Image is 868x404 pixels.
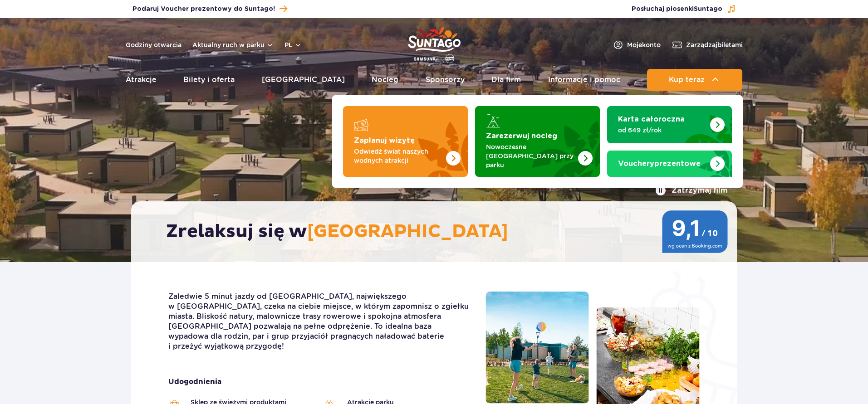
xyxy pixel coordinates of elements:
button: Zatrzymaj film [655,185,728,196]
a: Nocleg [372,69,398,91]
h2: Zrelaksuj się w [166,220,711,243]
p: Zaledwie 5 minut jazdy od [GEOGRAPHIC_DATA], największego w [GEOGRAPHIC_DATA], czeka na ciebie mi... [168,292,472,351]
strong: Zarezerwuj nocleg [486,132,557,140]
a: Karta całoroczna [607,106,732,143]
a: Podaruj Voucher prezentowy do Suntago! [132,3,287,15]
strong: Karta całoroczna [618,116,685,123]
button: pl [284,40,302,49]
strong: Udogodnienia [168,377,472,387]
strong: Zaplanuj wizytę [354,137,415,144]
img: 9,1/10 wg ocen z Booking.com [662,210,728,253]
span: Vouchery [618,160,654,167]
a: Bilety i oferta [183,69,235,91]
a: Sponsorzy [426,69,465,91]
strong: prezentowe [618,160,701,167]
a: Informacje i pomoc [548,69,620,91]
p: Nowoczesne [GEOGRAPHIC_DATA] przy parku [486,142,574,170]
a: Godziny otwarcia [126,40,181,49]
span: Moje konto [627,40,661,49]
span: [GEOGRAPHIC_DATA] [307,220,508,243]
a: Park of Poland [408,23,461,64]
a: Atrakcje [126,69,157,91]
button: Aktualny ruch w parku [192,41,274,49]
a: Zaplanuj wizytę [343,106,468,177]
a: Zarządzajbiletami [672,39,743,50]
a: Mojekonto [613,39,661,50]
span: Posłuchaj piosenki [632,5,722,14]
a: Zarezerwuj nocleg [475,106,600,177]
span: Kup teraz [669,76,705,84]
button: Posłuchaj piosenkiSuntago [632,5,736,14]
a: [GEOGRAPHIC_DATA] [262,69,345,91]
p: od 649 zł/rok [618,126,706,135]
span: Suntago [694,6,722,12]
span: Zarządzaj biletami [686,40,743,49]
a: Vouchery prezentowe [607,151,732,177]
a: Dla firm [491,69,521,91]
span: Podaruj Voucher prezentowy do Suntago! [132,5,275,14]
button: Kup teraz [647,69,742,91]
p: Odwiedź świat naszych wodnych atrakcji [354,147,442,165]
